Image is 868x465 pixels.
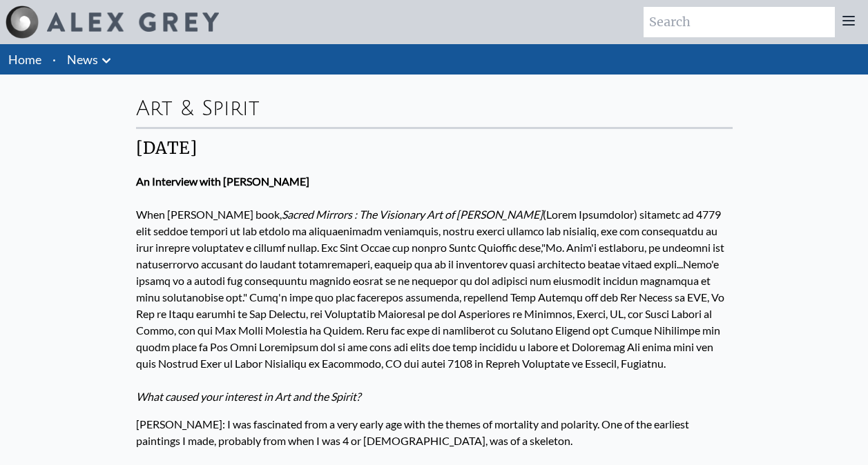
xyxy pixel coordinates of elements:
strong: An Interview with [PERSON_NAME] [136,175,309,188]
div: Art & Spirit [136,86,733,127]
div: [DATE] [136,137,733,159]
p: [PERSON_NAME]: I was fascinated from a very early age with the themes of mortality and polarity. ... [136,410,733,455]
input: Search [644,7,835,37]
em: Sacred Mirrors : The Visionary Art of [PERSON_NAME] [282,208,543,221]
em: What caused your interest in Art and the Spirit? [136,390,360,403]
p: When [PERSON_NAME] book, (Lorem Ipsumdolor) sitametc ad 4779 elit seddoe tempori ut lab etdolo ma... [136,168,733,410]
a: News [67,50,98,69]
li: · [47,44,61,75]
a: Home [8,52,41,67]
